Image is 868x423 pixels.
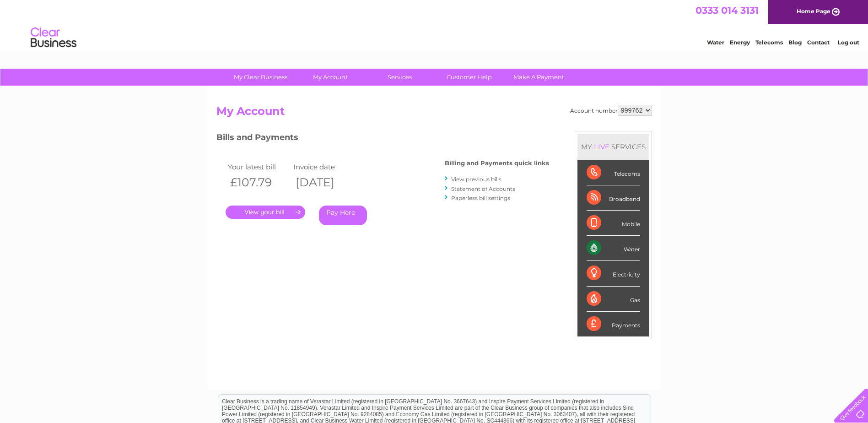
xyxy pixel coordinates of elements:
[291,173,357,192] th: [DATE]
[319,206,367,225] a: Pay Here
[292,69,368,86] a: My Account
[431,69,507,86] a: Customer Help
[226,161,291,173] td: Your latest bill
[216,105,652,122] h2: My Account
[445,160,549,167] h4: Billing and Payments quick links
[451,176,501,183] a: View previous bills
[218,5,651,44] div: Clear Business is a trading name of Verastar Limited (registered in [GEOGRAPHIC_DATA] No. 3667643...
[838,39,859,46] a: Log out
[362,69,437,86] a: Services
[223,69,298,86] a: My Clear Business
[216,131,549,147] h3: Bills and Payments
[451,195,510,201] a: Paperless bill settings
[592,142,611,151] div: LIVE
[587,287,640,312] div: Gas
[226,173,291,192] th: £107.79
[707,39,724,46] a: Water
[807,39,830,46] a: Contact
[587,261,640,286] div: Electricity
[451,185,515,192] a: Statement of Accounts
[226,206,305,219] a: .
[730,39,750,46] a: Energy
[291,161,357,173] td: Invoice date
[501,69,577,86] a: Make A Payment
[695,5,759,16] a: 0333 014 3131
[755,39,783,46] a: Telecoms
[587,236,640,261] div: Water
[570,105,652,116] div: Account number
[577,134,649,160] div: MY SERVICES
[30,24,77,52] img: logo.png
[788,39,802,46] a: Blog
[587,160,640,185] div: Telecoms
[587,211,640,236] div: Mobile
[587,185,640,211] div: Broadband
[587,312,640,336] div: Payments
